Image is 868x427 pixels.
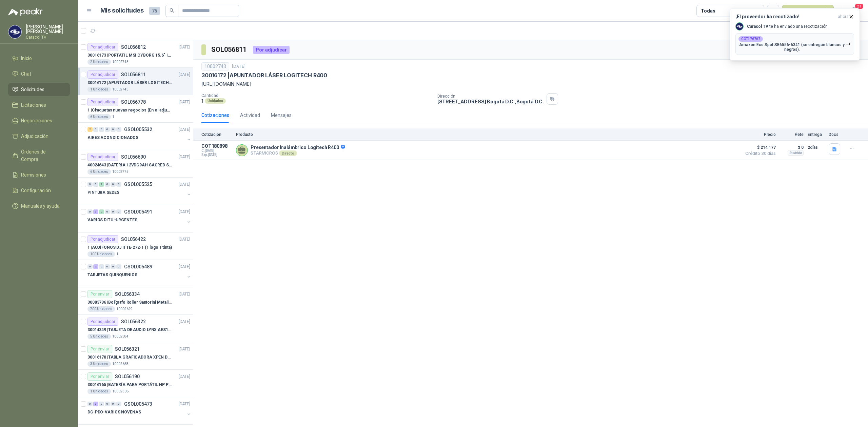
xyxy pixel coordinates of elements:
[87,217,137,223] p: VARIOS DITU *URGENTES
[78,68,193,95] a: Por adjudicarSOL056811[DATE] 30016172 |APUNTADOR LÁSER LOGITECH R4001 Unidades10002743
[232,63,245,70] p: [DATE]
[99,402,104,406] div: 0
[121,155,146,159] p: SOL056690
[93,402,98,406] div: 3
[788,150,804,156] div: Incluido
[116,251,118,257] p: 1
[742,132,776,137] p: Precio
[735,33,854,55] button: COT176707Amazon Eco Spot SB6556-6341 (se entregan blancos y negros).
[87,400,192,422] a: 0 3 0 0 0 0 GSOL005473[DATE] DC-PDO-VARIOS NOVENAS
[115,292,140,297] p: SOL056334
[121,72,146,77] p: SOL056811
[115,374,140,379] p: SOL056190
[116,209,121,214] div: 0
[8,67,70,80] a: Chat
[21,202,60,210] span: Manuales y ayuda
[105,127,110,132] div: 0
[279,150,297,156] div: Directo
[87,345,112,353] div: Por enviar
[99,209,104,214] div: 2
[179,209,190,215] p: [DATE]
[21,70,31,78] span: Chat
[121,319,146,324] p: SOL056322
[87,334,111,339] div: 5 Unidades
[87,189,119,196] p: PINTURA SEDES
[8,99,70,111] a: Licitaciones
[808,143,825,151] p: 2 días
[78,287,193,315] a: Por enviarSOL056334[DATE] 30003736 |Bolígrafo Roller Santorini Metalizado COLOR MORADO 1logo700 U...
[149,7,160,15] span: 75
[205,98,226,104] div: Unidades
[738,42,845,52] p: Amazon Eco Spot SB6556-6341 (se entregan blancos y negros).
[116,127,121,132] div: 0
[87,107,172,114] p: 1 | Chaquetas nuevas negocios (En el adjunto mas informacion)
[735,14,835,20] h3: ¡El proveedor ha recotizado!
[179,236,190,243] p: [DATE]
[116,402,121,406] div: 0
[808,132,825,137] p: Entrega
[21,187,51,194] span: Configuración
[111,402,116,406] div: 0
[112,334,129,339] p: 10002384
[112,361,129,367] p: 10002658
[111,209,116,214] div: 0
[747,24,829,29] p: te ha enviado una recotización.
[87,264,93,269] div: 0
[8,130,70,143] a: Adjudicación
[8,8,43,16] img: Logo peakr
[99,182,104,187] div: 2
[848,5,860,17] button: 21
[26,35,70,39] p: Caracol TV
[87,382,172,388] p: 30016165 | BATERÍA PARA PORTÁTIL HP PROBOOK 430 G8
[21,101,46,109] span: Licitaciones
[179,154,190,160] p: [DATE]
[201,149,232,153] span: C: [DATE]
[201,93,432,98] p: Cantidad
[782,5,834,17] button: Nueva solicitud
[112,59,129,65] p: 10002743
[236,132,738,137] p: Producto
[747,24,768,29] b: Caracol TV
[741,37,760,41] b: COT176707
[201,62,229,70] div: 10002743
[838,14,849,20] span: ahora
[105,182,110,187] div: 0
[780,132,804,137] p: Flete
[87,361,111,367] div: 3 Unidades
[8,83,70,96] a: Solicitudes
[121,237,146,242] p: SOL056422
[124,127,152,132] p: GSOL005532
[179,72,190,78] p: [DATE]
[8,184,70,197] a: Configuración
[179,346,190,352] p: [DATE]
[179,44,190,50] p: [DATE]
[701,7,715,15] div: Todas
[99,264,104,269] div: 0
[78,150,193,178] a: Por adjudicarSOL056690[DATE] 40024643 |BATERIA 12VDC9AH SACRED SUN BTSSP12-9HR6 Unidades10002775
[112,114,114,120] p: 1
[253,46,290,54] div: Por adjudicar
[251,150,345,156] p: STARMICROS
[87,372,112,381] div: Por enviar
[87,169,111,175] div: 6 Unidades
[179,264,190,270] p: [DATE]
[115,347,140,351] p: SOL056321
[201,111,229,119] div: Cotizaciones
[170,8,174,13] span: search
[87,327,172,333] p: 30014349 | TARJETA DE AUDIO LYNX AES16E AES/EBU PCI
[179,126,190,133] p: [DATE]
[87,272,137,278] p: TARJETAS QUINQUENIOS
[21,133,48,140] span: Adjudicación
[87,87,111,92] div: 1 Unidades
[87,389,111,394] div: 1 Unidades
[8,52,70,65] a: Inicio
[8,114,70,127] a: Negociaciones
[121,45,146,49] p: SOL056812
[78,370,193,397] a: Por enviarSOL056190[DATE] 30016165 |BATERÍA PARA PORTÁTIL HP PROBOOK 430 G81 Unidades10002306
[116,264,121,269] div: 0
[124,182,152,187] p: GSOL005525
[87,251,115,257] div: 100 Unidades
[93,209,98,214] div: 3
[21,171,46,179] span: Remisiones
[211,44,248,55] h3: SOL056811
